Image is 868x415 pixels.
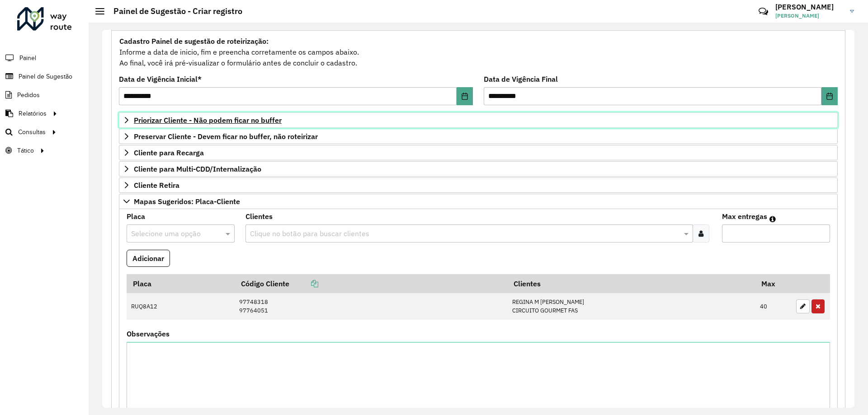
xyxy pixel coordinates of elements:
[119,35,838,69] div: Informe a data de inicio, fim e preencha corretamente os campos abaixo. Ao final, você irá pré-vi...
[104,6,242,16] h2: Painel de Sugestão - Criar registro
[755,293,792,320] td: 40
[508,274,755,293] th: Clientes
[17,90,40,100] span: Pedidos
[127,211,145,222] label: Placa
[775,3,843,11] h3: [PERSON_NAME]
[769,215,776,223] em: Máximo de clientes que serão colocados na mesma rota com os clientes informados
[484,74,558,84] label: Data de Vigência Final
[19,109,47,118] span: Relatórios
[235,293,508,320] td: 97748318 97764051
[134,149,204,156] span: Cliente para Recarga
[127,293,235,320] td: RUQ8A12
[18,127,46,137] span: Consultas
[119,74,202,84] label: Data de Vigência Inicial
[119,194,838,209] a: Mapas Sugeridos: Placa-Cliente
[17,146,34,155] span: Tático
[134,182,179,189] span: Cliente Retira
[754,2,773,21] a: Contato Rápido
[134,117,282,124] span: Priorizar Cliente - Não podem ficar no buffer
[775,12,843,20] span: [PERSON_NAME]
[127,250,170,267] button: Adicionar
[755,274,792,293] th: Max
[127,274,235,293] th: Placa
[245,211,273,222] label: Clientes
[127,328,170,339] label: Observações
[134,133,318,140] span: Preservar Cliente - Devem ficar no buffer, não roteirizar
[119,177,838,193] a: Cliente Retira
[235,274,508,293] th: Código Cliente
[821,87,838,105] button: Choose Date
[19,72,72,81] span: Painel de Sugestão
[289,279,318,288] a: Copiar
[508,293,755,320] td: REGINA M [PERSON_NAME] CIRCUITO GOURMET FAS
[722,211,767,222] label: Max entregas
[119,37,269,46] strong: Cadastro Painel de sugestão de roteirização:
[134,198,240,205] span: Mapas Sugeridos: Placa-Cliente
[119,129,838,144] a: Preservar Cliente - Devem ficar no buffer, não roteirizar
[119,161,838,177] a: Cliente para Multi-CDD/Internalização
[119,112,838,128] a: Priorizar Cliente - Não podem ficar no buffer
[19,53,36,63] span: Painel
[457,87,473,105] button: Choose Date
[134,165,261,173] span: Cliente para Multi-CDD/Internalização
[119,145,838,160] a: Cliente para Recarga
